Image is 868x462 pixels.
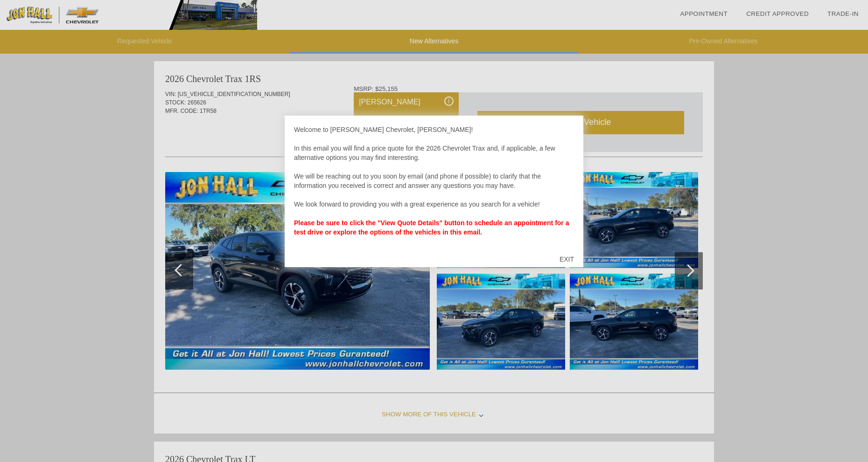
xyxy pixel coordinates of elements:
a: Appointment [680,10,728,17]
a: Credit Approved [746,10,809,17]
div: EXIT [550,245,583,273]
strong: Please be sure to click the "View Quote Details" button to schedule an appointment for a test dri... [294,219,569,236]
div: Welcome to [PERSON_NAME] Chevrolet, [PERSON_NAME]! In this email you will find a price quote for ... [294,125,574,246]
a: Trade-In [827,10,859,17]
